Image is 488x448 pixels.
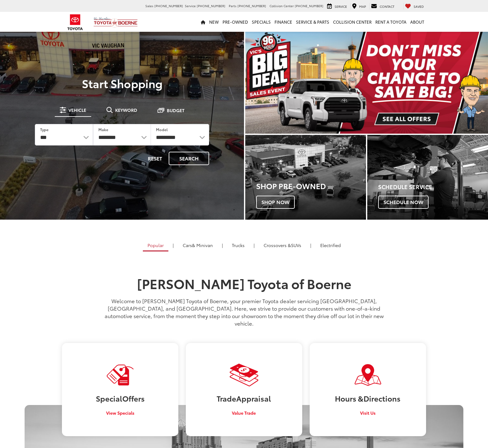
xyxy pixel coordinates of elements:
img: Toyota [63,12,87,32]
span: Service [185,3,196,8]
span: [PHONE_NUMBER] [295,3,323,8]
a: SUVs [259,240,306,250]
h3: Special Offers [67,394,174,402]
span: [PHONE_NUMBER] [237,3,266,8]
span: Map [359,4,366,9]
span: Visit Us [360,410,376,416]
span: Collision Center [270,3,294,8]
img: Big Deal Sales Event [245,31,488,134]
a: Trucks [227,240,249,250]
li: | [220,242,224,248]
a: New [207,12,221,32]
span: Sales [145,3,153,8]
span: Saved [414,4,424,9]
a: About [408,12,426,32]
a: Map [350,3,368,10]
a: Contact [369,3,396,10]
li: | [252,242,256,248]
a: Service [326,3,349,10]
div: Toyota [367,135,488,220]
span: Keyword [115,108,137,112]
img: Visit Our Dealership [106,363,134,387]
div: Toyota [245,135,366,220]
a: TradeAppraisal Value Trade [186,343,302,436]
img: Visit Our Dealership [230,363,258,387]
span: Shop Now [256,196,295,209]
span: Vehicle [68,108,86,112]
li: | [309,242,313,248]
span: Crossovers & [264,242,291,248]
a: Specials [250,12,273,32]
img: Visit Our Dealership [354,363,382,387]
a: Rent a Toyota [373,12,408,32]
img: Vic Vaughan Toyota of Boerne [93,17,138,28]
a: SpecialOffers View Specials [62,343,178,436]
h1: [PERSON_NAME] Toyota of Boerne [99,276,389,290]
h3: Trade Appraisal [190,394,298,402]
li: | [171,242,175,248]
span: [PHONE_NUMBER] [197,3,225,8]
p: Welcome to [PERSON_NAME] Toyota of Boerne, your premier Toyota dealer servicing [GEOGRAPHIC_DATA]... [99,297,389,327]
span: Schedule Now [378,196,429,209]
h3: Shop Pre-Owned [256,182,366,190]
h4: Schedule Service [378,184,488,190]
a: Schedule Service Schedule Now [367,135,488,220]
a: Popular [143,240,168,251]
a: Hours &Directions Visit Us [310,343,426,436]
a: Electrified [316,240,345,250]
a: Cars [178,240,218,250]
p: Start Shopping [26,77,218,89]
span: View Specials [106,410,134,416]
span: Budget [167,108,185,112]
a: Home [199,12,207,32]
a: Shop Pre-Owned Shop Now [245,135,366,220]
span: Contact [380,4,394,9]
button: Reset [143,152,167,165]
span: [PHONE_NUMBER] [154,3,183,8]
span: Service [335,4,347,9]
span: & Minivan [192,242,213,248]
label: Make [98,127,108,132]
a: Collision Center [331,12,373,32]
div: carousel slide number 1 of 1 [245,31,488,134]
h3: Hours & Directions [314,394,421,402]
span: Parts [229,3,237,8]
button: Search [169,152,209,165]
label: Type [40,127,49,132]
label: Model [156,127,168,132]
section: Carousel section with vehicle pictures - may contain disclaimers. [245,31,488,134]
a: Service & Parts: Opens in a new tab [294,12,331,32]
span: Value Trade [232,410,256,416]
a: Finance [273,12,294,32]
a: My Saved Vehicles [403,3,425,10]
a: Pre-Owned [221,12,250,32]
